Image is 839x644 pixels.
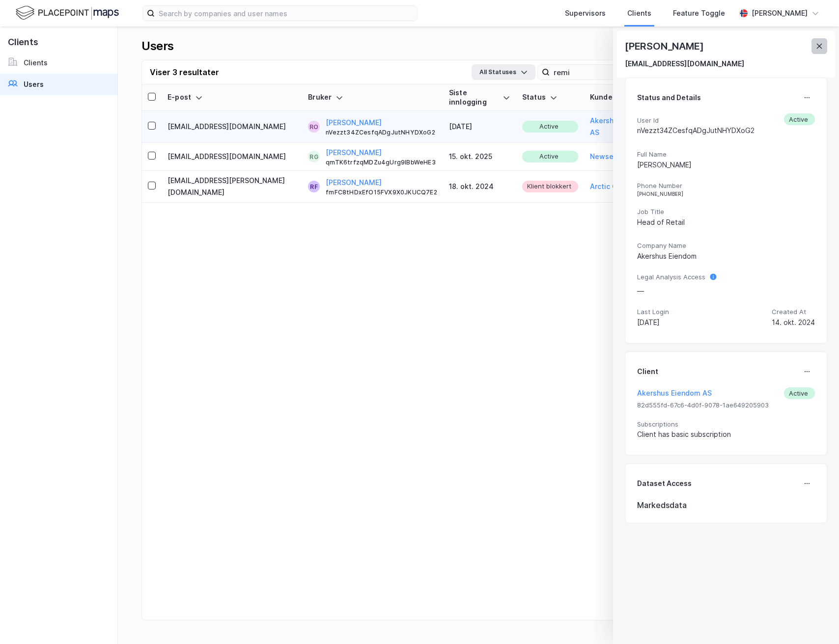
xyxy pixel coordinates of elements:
[326,188,437,196] div: fmFC8tHDxEfO15FVX9X0JKUCQ7E2
[637,308,669,316] span: Last Login
[162,171,302,203] td: [EMAIL_ADDRESS][PERSON_NAME][DOMAIN_NAME]
[590,181,647,192] button: Arctic Capital AS
[565,7,606,19] div: Supervisors
[16,4,119,22] img: logo.f888ab2527a4732fd821a326f86c7f29.svg
[637,366,658,377] div: Client
[162,111,302,143] td: [EMAIL_ADDRESS][DOMAIN_NAME]
[772,308,815,316] span: Created At
[637,478,692,489] div: Dataset Access
[637,216,815,228] div: Head of Retail
[150,66,219,78] div: Viser 3 resultater
[443,171,516,203] td: 18. okt. 2024
[637,125,755,136] div: nVezzt34ZCesfqADgJutNHYDXoG2
[326,117,382,129] button: [PERSON_NAME]
[443,143,516,171] td: 15. okt. 2025
[637,191,815,197] div: [PHONE_NUMBER]
[326,159,437,166] div: qmTK6trfzqMDZu4gUrg9IBbWeHE3
[162,143,302,171] td: [EMAIL_ADDRESS][DOMAIN_NAME]
[637,317,669,328] div: [DATE]
[625,58,744,70] div: [EMAIL_ADDRESS][DOMAIN_NAME]
[141,38,174,54] div: Users
[550,65,685,80] input: Search user by name, email or client
[590,115,658,138] button: Akershus Eiendom AS
[637,250,815,262] div: Akershus Eiendom
[627,7,651,19] div: Clients
[637,387,712,399] button: Akershus Eiendom AS
[637,182,815,190] span: Phone Number
[472,64,535,80] button: All Statuses
[790,597,839,644] div: Kontrollprogram for chat
[790,597,839,644] iframe: Chat Widget
[637,499,815,511] div: Markedsdata
[522,93,578,102] div: Status
[637,159,815,171] div: [PERSON_NAME]
[637,92,701,104] div: Status and Details
[168,93,296,102] div: E-post
[326,129,437,136] div: nVezzt34ZCesfqADgJutNHYDXoG2
[590,151,635,162] button: Newsec PAM
[625,38,705,54] div: [PERSON_NAME]
[637,401,815,409] span: 82d555fd-67c6-4d0f-9078-1ae649205903
[772,317,815,328] div: 14. okt. 2024
[637,208,815,216] span: Job Title
[309,151,318,162] div: RG
[637,273,705,281] span: Legal Analysis Access
[449,88,510,107] div: Siste innlogging
[637,116,755,125] span: User Id
[24,79,44,90] div: Users
[443,111,516,143] td: [DATE]
[673,7,725,19] div: Feature Toggle
[637,241,815,250] span: Company Name
[637,429,815,440] div: Client has basic subscription
[310,181,317,192] div: RF
[590,93,658,102] div: Kunde
[326,177,382,188] button: [PERSON_NAME]
[752,7,808,19] div: [PERSON_NAME]
[309,121,318,133] div: RO
[24,57,48,69] div: Clients
[308,93,437,102] div: Bruker
[326,147,382,159] button: [PERSON_NAME]
[155,6,417,21] input: Search by companies and user names
[637,420,815,429] span: Subscriptions
[637,150,815,159] span: Full Name
[637,285,705,297] div: —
